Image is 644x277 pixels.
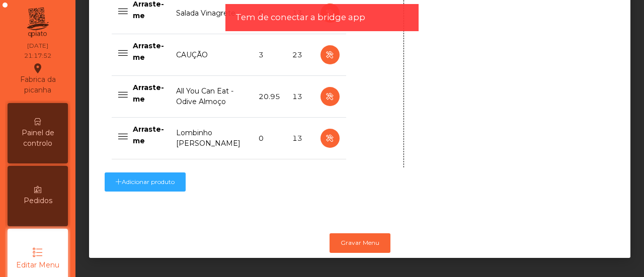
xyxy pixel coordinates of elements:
div: [DATE] [27,41,48,50]
td: CAUÇÃO [170,34,253,76]
p: Arraste-me [133,82,164,105]
div: 21:17:52 [24,51,51,60]
td: 20.95 [253,76,286,118]
span: Painel de controlo [10,128,65,149]
span: Pedidos [24,196,52,206]
i: location_on [32,62,44,74]
button: Gravar Menu [330,233,390,252]
span: Editar Menu [16,260,59,270]
td: 13 [286,76,314,118]
td: Lombinho [PERSON_NAME] [170,118,253,159]
img: qpiato [25,5,50,40]
td: 0 [253,118,286,159]
div: Fabrica da picanha [8,62,67,96]
p: Arraste-me [133,124,164,146]
span: Tem de conectar a bridge app [235,11,365,24]
td: All You Can Eat - Odive Almoço [170,76,253,118]
p: Arraste-me [133,40,164,63]
button: Adicionar produto [105,172,186,192]
td: 13 [286,118,314,159]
